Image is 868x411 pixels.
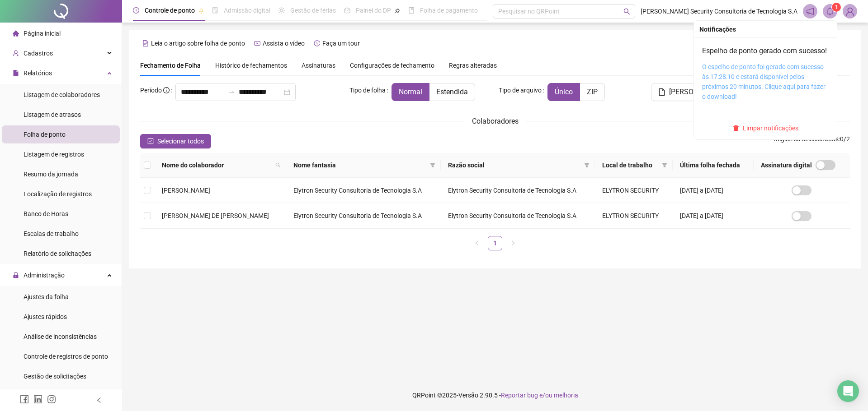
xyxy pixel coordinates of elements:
[224,7,270,14] span: Admissão digital
[669,87,723,97] span: [PERSON_NAME]
[322,40,360,47] span: Faça um tour
[344,7,350,14] span: dashboard
[506,236,520,250] button: right
[399,88,422,96] span: Normal
[293,160,426,170] span: Nome fantasia
[157,136,204,146] span: Selecionar todos
[24,373,86,380] span: Gestão de solicitações
[662,162,667,168] span: filter
[20,395,29,404] span: facebook
[349,85,386,95] span: Tipo de folha
[24,333,97,340] span: Análise de inconsistências
[286,178,441,203] td: Elytron Security Consultoria de Tecnologia S.A
[24,210,68,217] span: Banco de Horas
[420,7,478,14] span: Folha de pagamento
[673,203,753,228] td: [DATE] a [DATE]
[441,178,595,203] td: Elytron Security Consultoria de Tecnologia S.A
[506,236,520,250] li: Próxima página
[133,7,139,14] span: clock-circle
[24,313,67,320] span: Ajustes rápidos
[24,171,78,178] span: Resumo da jornada
[835,4,838,10] span: 1
[761,160,812,170] span: Assinatura digital
[470,236,484,250] button: left
[24,111,81,118] span: Listagem de atrasos
[33,395,42,404] span: linkedin
[215,62,287,69] span: Histórico de fechamentos
[24,131,66,138] span: Folha de ponto
[278,7,285,14] span: sun
[212,7,218,14] span: file-done
[843,5,857,18] img: 11467
[356,7,391,14] span: Painel do DP
[729,123,802,134] button: Limpar notificações
[430,162,435,168] span: filter
[472,117,519,125] span: Colaboradores
[623,8,630,15] span: search
[13,70,19,76] span: file
[673,178,753,203] td: [DATE] a [DATE]
[436,88,468,96] span: Estendida
[286,203,441,228] td: Elytron Security Consultoria de Tecnologia S.A
[24,30,61,37] span: Página inicial
[673,153,753,178] th: Última folha fechada
[147,138,154,144] span: check-square
[140,134,211,148] button: Selecionar todos
[449,62,497,69] span: Regras alteradas
[96,397,102,403] span: left
[702,46,827,55] a: Espelho de ponto gerado com sucesso!
[24,353,108,360] span: Controle de registros de ponto
[743,123,798,133] span: Limpar notificações
[24,272,65,279] span: Administração
[13,30,19,37] span: home
[510,240,516,246] span: right
[314,40,320,46] span: history
[162,160,272,170] span: Nome do colaborador
[254,40,260,46] span: youtube
[274,158,283,172] span: search
[13,272,19,278] span: lock
[140,87,162,94] span: Período
[162,212,269,219] span: [PERSON_NAME] DE [PERSON_NAME]
[488,236,502,250] a: 1
[302,62,335,69] span: Assinaturas
[122,379,868,411] footer: QRPoint © 2025 - 2.90.5 -
[595,178,673,203] td: ELYTRON SECURITY
[24,151,84,158] span: Listagem de registros
[162,187,210,194] span: [PERSON_NAME]
[826,7,834,15] span: bell
[24,230,79,237] span: Escalas de trabalho
[151,40,245,47] span: Leia o artigo sobre folha de ponto
[733,125,739,131] span: delete
[395,8,400,14] span: pushpin
[140,62,201,69] span: Fechamento de Folha
[228,88,235,96] span: to
[774,134,850,148] span: : 0 / 2
[458,392,478,399] span: Versão
[428,158,437,172] span: filter
[228,88,235,96] span: swap-right
[499,85,542,95] span: Tipo de arquivo
[651,83,731,101] button: [PERSON_NAME]
[441,203,595,228] td: Elytron Security Consultoria de Tecnologia S.A
[806,7,814,15] span: notification
[448,160,581,170] span: Razão social
[263,40,305,47] span: Assista o vídeo
[47,395,56,404] span: instagram
[275,162,281,168] span: search
[658,88,665,96] span: file
[474,240,480,246] span: left
[24,250,91,257] span: Relatório de solicitações
[555,88,573,96] span: Único
[142,40,149,46] span: file-text
[602,160,658,170] span: Local de trabalho
[24,69,52,77] span: Relatórios
[501,392,578,399] span: Reportar bug e/ou melhoria
[470,236,484,250] li: Página anterior
[24,50,53,57] span: Cadastros
[408,7,415,14] span: book
[582,158,591,172] span: filter
[163,87,170,93] span: info-circle
[198,8,204,14] span: pushpin
[584,162,590,168] span: filter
